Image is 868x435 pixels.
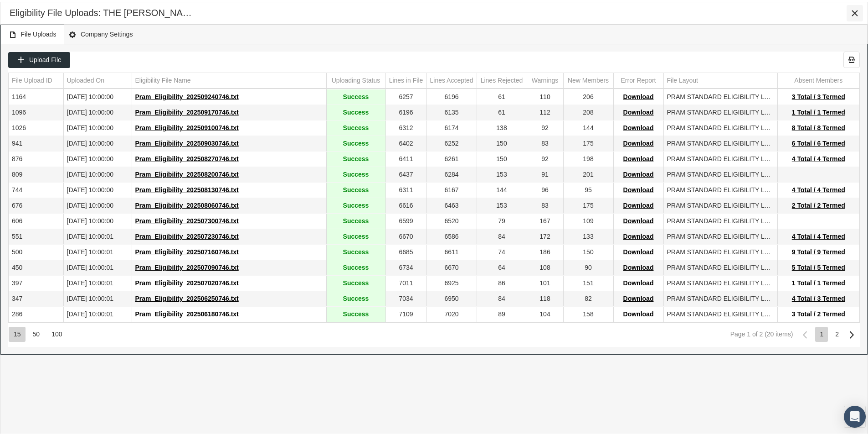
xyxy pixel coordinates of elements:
[63,243,132,258] td: [DATE] 10:00:01
[385,289,426,305] td: 7034
[792,138,845,145] span: 6 Total / 6 Termed
[663,181,777,196] td: PRAM STANDARD ELIGIBILITY LAYOUT_03182021
[63,258,132,274] td: [DATE] 10:00:01
[792,246,845,254] span: 9 Total / 9 Termed
[844,325,860,341] div: Next Page
[623,169,654,176] span: Download
[730,329,793,336] div: Page 1 of 2 (20 items)
[9,305,63,320] td: 286
[623,153,654,161] span: Download
[135,184,239,192] span: Pram_Eligibility_202508130746.txt
[792,309,845,316] span: 3 Total / 2 Termed
[426,274,477,289] td: 6925
[326,134,385,150] td: Success
[563,150,613,165] td: 198
[663,212,777,227] td: PRAM STANDARD ELIGIBILITY LAYOUT_03182021
[563,196,613,212] td: 175
[527,71,563,87] td: Column Warnings
[326,289,385,305] td: Success
[663,196,777,212] td: PRAM STANDARD ELIGIBILITY LAYOUT_03182021
[9,181,63,196] td: 744
[326,274,385,289] td: Success
[477,274,527,289] td: 86
[831,325,843,340] div: Page 2
[135,122,239,130] span: Pram_Eligibility_202509100746.txt
[63,150,132,165] td: [DATE] 10:00:00
[792,293,845,300] span: 4 Total / 3 Termed
[481,74,523,83] div: Lines Rejected
[792,91,845,99] span: 3 Total / 3 Termed
[563,103,613,119] td: 208
[477,181,527,196] td: 144
[68,27,133,38] span: Company Settings
[10,5,199,17] div: Eligibility File Uploads: THE [PERSON_NAME] COMPANY
[426,103,477,119] td: 6135
[426,227,477,243] td: 6586
[9,27,56,38] span: File Uploads
[326,258,385,274] td: Success
[527,274,563,289] td: 101
[63,71,132,87] td: Column Uploaded On
[135,246,239,254] span: Pram_Eligibility_202507160746.txt
[797,325,813,341] div: Previous Page
[28,325,45,340] div: Items per page: 50
[527,181,563,196] td: 96
[426,181,477,196] td: 6167
[477,103,527,119] td: 61
[663,274,777,289] td: PRAM STANDARD ELIGIBILITY LAYOUT_03182021
[663,289,777,305] td: PRAM STANDARD ELIGIBILITY LAYOUT_03182021
[46,325,67,340] div: Items per page: 100
[792,231,845,238] span: 4 Total / 4 Termed
[326,150,385,165] td: Success
[623,309,654,316] span: Download
[326,88,385,103] td: Success
[527,258,563,274] td: 108
[326,181,385,196] td: Success
[527,305,563,320] td: 104
[477,134,527,150] td: 150
[389,74,423,83] div: Lines in File
[623,184,654,192] span: Download
[477,305,527,320] td: 89
[426,258,477,274] td: 6670
[385,165,426,181] td: 6437
[63,181,132,196] td: [DATE] 10:00:00
[326,227,385,243] td: Success
[477,119,527,134] td: 138
[563,227,613,243] td: 133
[63,165,132,181] td: [DATE] 10:00:00
[426,88,477,103] td: 6196
[426,150,477,165] td: 6261
[9,196,63,212] td: 676
[663,150,777,165] td: PRAM STANDARD ELIGIBILITY LAYOUT_03182021
[527,165,563,181] td: 91
[135,293,239,300] span: Pram_Eligibility_202506250746.txt
[426,165,477,181] td: 6284
[623,293,654,300] span: Download
[663,243,777,258] td: PRAM STANDARD ELIGIBILITY LAYOUT_03182021
[843,50,860,66] div: Export all data to Excel
[563,258,613,274] td: 90
[8,50,70,66] div: Upload File
[385,88,426,103] td: 6257
[792,122,845,130] span: 8 Total / 8 Termed
[426,119,477,134] td: 6174
[385,181,426,196] td: 6311
[623,231,654,238] span: Download
[8,50,860,66] div: Data grid toolbar
[527,289,563,305] td: 118
[426,134,477,150] td: 6252
[563,71,613,87] td: Column New Members
[477,150,527,165] td: 150
[663,134,777,150] td: PRAM STANDARD ELIGIBILITY LAYOUT_03182021
[844,404,866,426] div: Open Intercom Messenger
[9,71,63,87] td: Column File Upload ID
[63,274,132,289] td: [DATE] 10:00:01
[135,231,239,238] span: Pram_Eligibility_202507230746.txt
[663,258,777,274] td: PRAM STANDARD ELIGIBILITY LAYOUT_03182021
[477,243,527,258] td: 74
[663,165,777,181] td: PRAM STANDARD ELIGIBILITY LAYOUT_03182021
[426,71,477,87] td: Column Lines Accepted
[527,119,563,134] td: 92
[623,278,654,285] span: Download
